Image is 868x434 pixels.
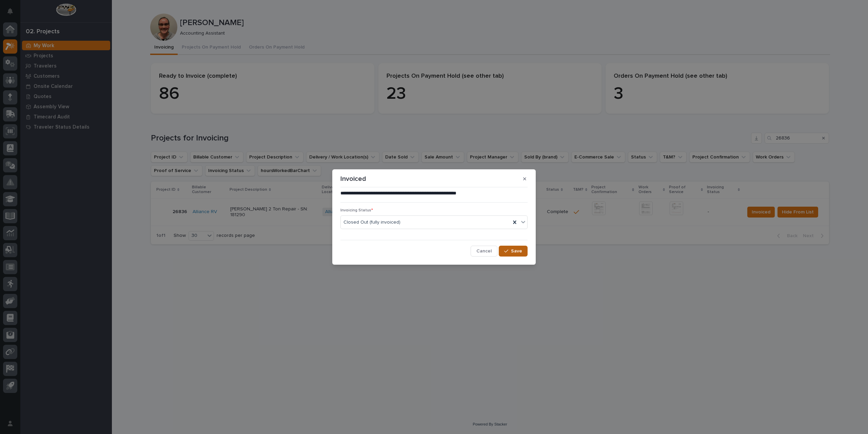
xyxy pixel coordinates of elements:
button: Save [499,246,528,257]
button: Cancel [471,246,497,257]
p: Invoiced [340,175,366,183]
span: Cancel [476,248,492,254]
span: Save [511,248,522,254]
span: Invoicing Status [340,208,373,212]
span: Closed Out (fully invoiced) [343,219,400,226]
